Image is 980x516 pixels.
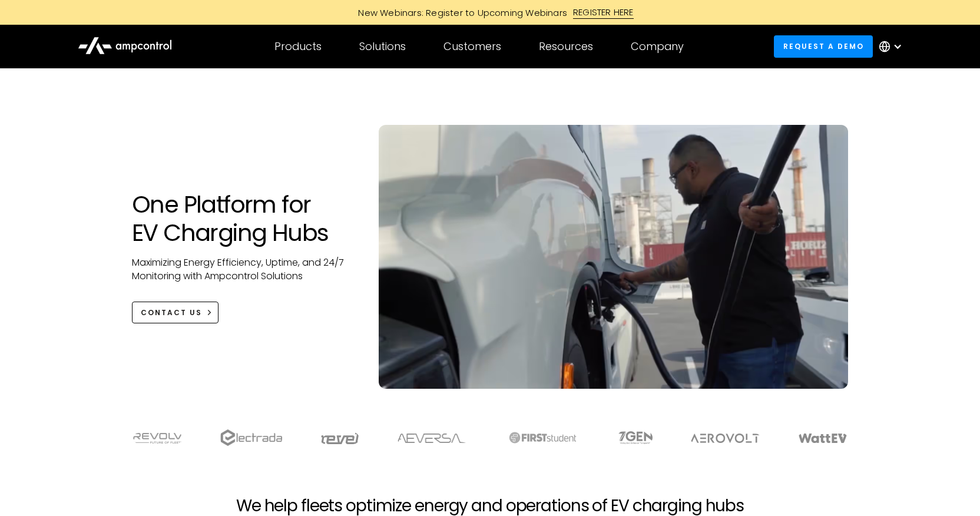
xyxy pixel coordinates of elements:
div: Resources [539,40,593,53]
div: Company [631,40,684,53]
div: Customers [443,40,501,53]
div: Solutions [359,40,406,53]
div: CONTACT US [141,307,202,318]
div: New Webinars: Register to Upcoming Webinars [346,6,573,19]
img: Aerovolt Logo [690,434,760,443]
a: CONTACT US [132,302,218,323]
a: New Webinars: Register to Upcoming WebinarsREGISTER HERE [225,6,755,19]
img: electrada logo [220,429,282,446]
div: REGISTER HERE [573,6,634,19]
a: Request a demo [774,35,873,57]
img: WattEV logo [798,434,847,443]
h2: We help fleets optimize energy and operations of EV charging hubs [236,496,744,516]
h1: One Platform for EV Charging Hubs [132,190,355,247]
p: Maximizing Energy Efficiency, Uptime, and 24/7 Monitoring with Ampcontrol Solutions [132,256,355,283]
div: Products [274,40,322,53]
